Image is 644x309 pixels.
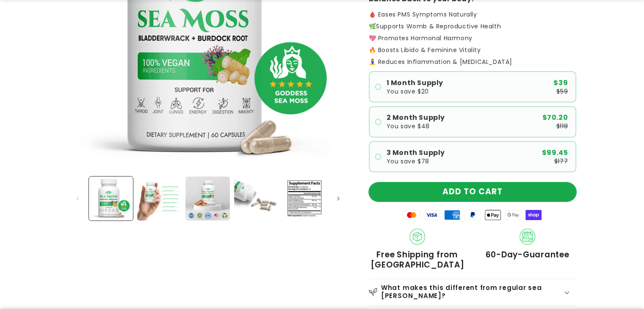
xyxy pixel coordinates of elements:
[387,88,429,94] span: You save $20
[369,279,576,305] summary: What makes this different from regular sea [PERSON_NAME]?
[553,80,568,86] span: $39
[329,189,348,208] button: Slide right
[369,11,576,53] p: 🩸 Eases PMS Symptoms Naturally Supports Womb & Reproductive Health 💖 Promotes Hormonal Harmony 🔥 ...
[387,149,445,156] span: 3 Month Supply
[556,88,568,94] span: $59
[369,182,576,201] button: ADD TO CART
[542,114,568,121] span: $70.20
[409,229,426,245] img: Shipping.png
[282,177,326,221] button: Load image 5 in gallery view
[89,177,133,221] button: Load image 1 in gallery view
[369,250,466,270] span: Free Shipping from [GEOGRAPHIC_DATA]
[68,189,87,208] button: Slide left
[486,250,569,259] span: 60-Day-Guarantee
[185,177,229,221] button: Load image 3 in gallery view
[520,229,536,245] img: 60_day_Guarantee.png
[554,158,568,164] span: $177
[542,149,568,156] span: $99.45
[369,22,376,30] strong: 🌿
[137,177,181,221] button: Load image 2 in gallery view
[556,123,568,129] span: $118
[387,80,443,86] span: 1 Month Supply
[369,59,576,65] p: 🧘‍♀️ Reduces Inflammation & [MEDICAL_DATA]
[387,123,430,129] span: You save $48
[381,284,563,300] h2: What makes this different from regular sea [PERSON_NAME]?
[234,177,278,221] button: Load image 4 in gallery view
[387,114,445,121] span: 2 Month Supply
[387,158,429,164] span: You save $78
